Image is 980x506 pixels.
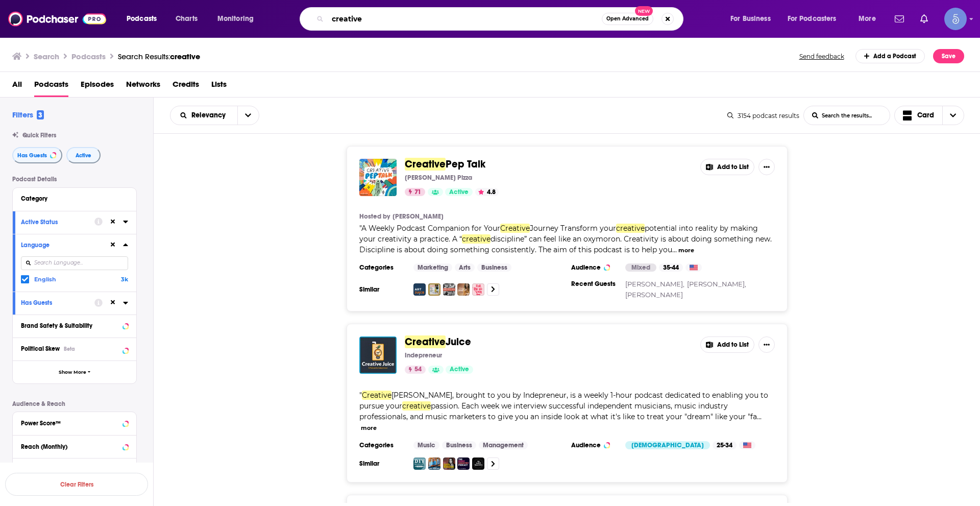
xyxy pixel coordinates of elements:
[405,335,446,348] span: Creative
[414,187,421,198] span: 71
[727,112,799,119] div: 3154 podcast results
[405,351,442,359] p: Indepreneur
[21,416,128,429] button: Power Score™
[894,106,965,125] button: Choose View
[211,76,227,97] span: Lists
[758,336,775,353] button: Show More Button
[359,336,397,374] a: Creative Juice
[449,187,469,198] span: Active
[413,283,426,296] a: Art Juice: A podcast for artists, creatives and art lovers
[713,441,737,449] div: 25-34
[723,11,783,27] button: open menu
[34,276,56,283] span: English
[891,10,908,28] a: Show notifications dropdown
[781,11,851,27] button: open menu
[361,224,500,233] span: A Weekly Podcast Companion for Your
[217,12,254,26] span: Monitoring
[443,283,455,296] a: Art2Life
[34,76,68,97] span: Podcasts
[170,112,237,119] button: open menu
[13,360,136,383] button: Show More
[237,106,259,125] button: open menu
[472,457,484,470] img: No Labels Necessary
[616,224,645,233] span: creative
[413,457,426,470] img: DIY Musician Podcast
[64,346,75,352] div: Beta
[405,366,426,374] a: 54
[362,391,391,400] span: Creative
[405,159,485,170] a: CreativePep Talk
[475,188,499,196] button: 4.8
[602,13,653,25] button: Open AdvancedNew
[393,212,444,221] a: [PERSON_NAME]
[81,76,114,97] span: Episodes
[5,473,148,496] button: Clear Filters
[402,401,431,411] span: creative
[916,10,932,28] a: Show notifications dropdown
[933,49,964,63] button: Save
[428,283,440,296] img: Windowsill Chats
[445,188,473,196] a: Active
[191,112,229,119] span: Relevancy
[71,52,106,61] h3: Podcasts
[625,263,656,272] div: Mixed
[635,6,653,16] span: New
[361,424,377,432] button: more
[678,246,694,255] button: more
[606,16,649,21] span: Open Advanced
[414,365,422,375] span: 54
[22,132,56,139] span: Quick Filters
[76,153,91,158] span: Active
[405,336,471,348] a: CreativeJuice
[472,283,484,296] img: Fail Like An Artist
[700,336,754,353] button: Add to List
[446,335,471,348] span: Juice
[21,238,109,251] button: Language
[917,112,934,119] span: Card
[428,457,440,470] img: The Music Industry Blueprint Podcast
[450,365,469,375] span: Active
[173,76,199,97] span: Credits
[21,322,119,329] div: Brand Safety & Suitability
[176,12,198,26] span: Charts
[328,11,602,27] input: Search podcasts, credits, & more...
[66,147,101,163] button: Active
[359,460,405,468] h3: Similar
[21,242,102,249] div: Language
[12,147,62,163] button: Has Guests
[413,441,439,449] a: Music
[359,224,772,254] span: "
[757,412,762,421] span: ...
[12,176,137,183] p: Podcast Details
[126,76,160,97] span: Networks
[405,158,446,171] span: Creative
[855,49,925,63] a: Add a Podcast
[944,8,967,30] img: User Profile
[443,457,455,470] a: The Savvy Musician Show
[210,11,267,27] button: open menu
[21,345,60,352] span: Political Skew
[659,263,683,272] div: 35-44
[170,106,259,125] h2: Choose List sort
[571,280,617,288] h3: Recent Guests
[21,440,128,452] button: Reach (Monthly)
[118,52,200,61] div: Search Results:
[8,9,106,29] img: Podchaser - Follow, Share and Rate Podcasts
[359,159,397,196] a: Creative Pep Talk
[672,245,677,254] span: ...
[457,283,470,296] img: The Professional Creative
[359,391,768,421] span: "
[442,441,476,449] a: Business
[851,11,889,27] button: open menu
[12,76,22,97] a: All
[405,174,472,182] p: [PERSON_NAME] Pizza
[21,195,121,202] div: Category
[59,370,86,375] span: Show More
[21,215,94,228] button: Active Status
[571,263,617,272] h3: Audience
[455,263,475,272] a: Arts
